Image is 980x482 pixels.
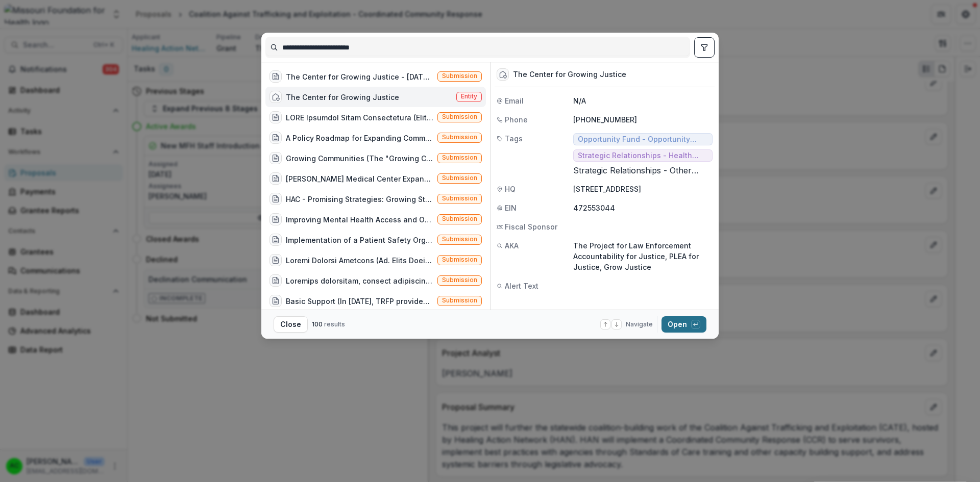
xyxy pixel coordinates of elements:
span: EIN [505,202,517,213]
div: A Policy Roadmap for Expanding Community Violence Prevention and Intervention Infrastructure in [... [286,133,433,143]
span: Submission [442,195,477,202]
div: Basic Support (In [DATE], TRFP provided services to 2,985 unduplicated clients during 4,650 visit... [286,296,433,307]
span: Submission [442,134,477,141]
div: The Center for Growing Justice - [DATE] - [DATE] Request for Concept Papers [286,71,433,82]
span: Opportunity Fund - Opportunity Fund - Grants/Contracts [578,135,708,144]
p: N/A [573,95,713,106]
span: Tags [505,133,523,144]
span: Alert Text [505,281,538,291]
span: Submission [442,174,477,182]
div: LORE Ipsumdol Sitam Consectetura (Elit seddoeiu, tem in Utlabor Etdolorem al Enima Minimve-qu nos... [286,112,433,123]
div: Improving Mental Health Access and Outcomes Through Technology (Ozark Center is preparing provide... [286,214,433,225]
span: Submission [442,113,477,120]
p: [STREET_ADDRESS] [573,184,713,194]
span: Entity [461,93,477,100]
span: Submission [442,256,477,263]
div: Implementation of a Patient Safety Organization (PSO) (An effort to gain federal certification as... [286,235,433,245]
span: results [324,320,345,328]
span: Email [505,95,524,106]
div: HAC - Promising Strategies: Growing St. Louis, Cultivating Health (Gateway Greening (GGI) propose... [286,194,433,205]
span: Navigate [626,320,653,329]
span: Submission [442,276,477,284]
p: [PHONE_NUMBER] [573,114,713,125]
button: Open [661,316,706,333]
span: Submission [442,72,477,80]
div: The Center for Growing Justice [286,92,399,103]
button: Close [274,316,308,333]
span: AKA [505,240,519,251]
div: The Center for Growing Justice [513,70,626,79]
button: toggle filters [694,37,715,58]
p: The Project for Law Enforcement Accountability for Justice, PLEA for Justice, Grow Justice [573,240,713,272]
div: Loremi Dolorsi Ametcons (Ad. Elits Doeius Tempor: Incididunt Utlabore, Etdolor & Magnaaliquae Adm... [286,255,433,266]
span: Submission [442,236,477,243]
span: HQ [505,184,516,194]
div: Loremips dolorsitam, consect adipiscing eli seddoeiu temporin ut l etdo magnaa. (Enim adm venia, ... [286,275,433,286]
span: Submission [442,154,477,161]
p: 472553044 [573,202,713,213]
span: Phone [505,114,528,125]
span: 100 [312,320,323,328]
div: Growing Communities (The "Growing Communities" project is an expansion of our existing Community ... [286,153,433,164]
span: Strategic Relationships - Other Grants and Contracts [573,166,713,175]
span: Fiscal Sponsor [505,221,557,232]
span: Strategic Relationships - Health Equity Fund [578,151,708,160]
div: [PERSON_NAME] Medical Center Expansion ([PERSON_NAME] Medical Center Expansion: SEMO proposes to ... [286,173,433,184]
span: Submission [442,297,477,304]
span: Submission [442,215,477,222]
